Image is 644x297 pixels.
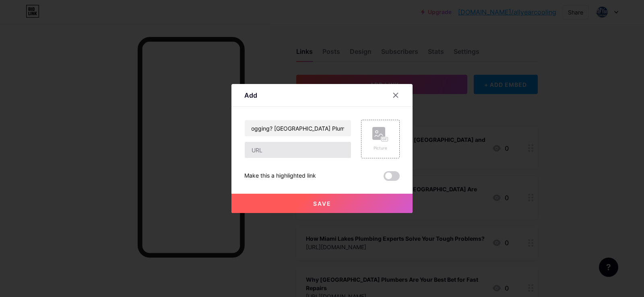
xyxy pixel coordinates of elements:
[245,120,351,136] input: Title
[313,200,331,207] span: Save
[244,90,257,100] div: Add
[245,142,351,158] input: URL
[244,171,316,181] div: Make this a highlighted link
[372,145,388,151] div: Picture
[231,194,413,213] button: Save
